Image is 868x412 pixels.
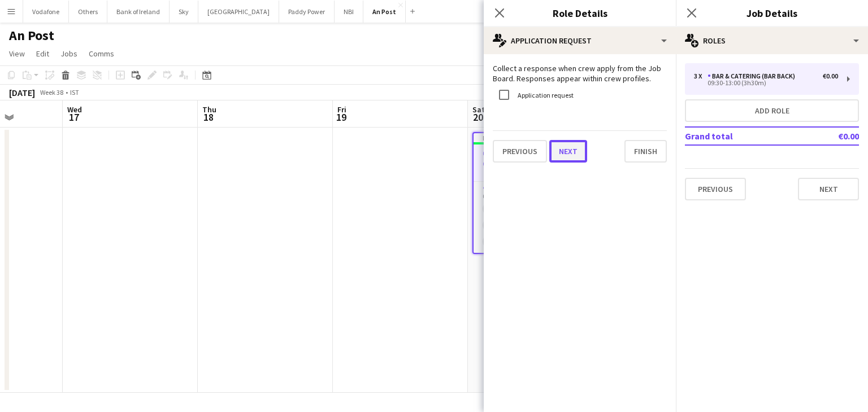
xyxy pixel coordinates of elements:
[9,27,54,44] h1: An Post
[67,104,82,115] span: Wed
[56,46,82,61] a: Jobs
[337,104,346,115] span: Fri
[170,1,198,23] button: Sky
[84,46,119,61] a: Comms
[69,1,107,23] button: Others
[493,63,667,84] p: Collect a response when crew apply from the Job Board. Responses appear within crew profiles.
[198,1,279,23] button: [GEOGRAPHIC_DATA]
[70,88,79,97] div: IST
[708,72,800,80] div: Bar & Catering (Bar Back)
[472,104,485,115] span: Sat
[60,49,77,59] span: Jobs
[685,178,746,200] button: Previous
[515,91,574,99] label: Application request
[474,159,598,169] h3: Oxfam x An Post
[201,111,216,124] span: 18
[89,49,114,59] span: Comms
[484,6,676,20] h3: Role Details
[472,132,599,254] app-job-card: Draft09:30-13:00 (3h30m)0/3Oxfam x An Post1 RoleBar & Catering (Bar Back)0/309:30-13:00 (3h30m)
[32,46,54,61] a: Edit
[549,140,587,163] button: Next
[805,127,859,145] td: €0.00
[5,46,29,61] a: View
[66,111,82,124] span: 17
[202,104,216,115] span: Thu
[474,133,598,142] div: Draft
[694,80,838,86] div: 09:30-13:00 (3h30m)
[685,99,859,122] button: Add role
[9,49,25,59] span: View
[624,140,667,163] button: Finish
[37,88,66,97] span: Week 38
[335,1,363,23] button: NBI
[694,72,708,80] div: 3 x
[36,49,49,59] span: Edit
[484,27,676,54] div: Application Request
[474,182,598,253] app-card-role: Bar & Catering (Bar Back)0/309:30-13:00 (3h30m)
[798,178,859,200] button: Next
[363,1,406,23] button: An Post
[23,1,69,23] button: Vodafone
[9,87,35,98] div: [DATE]
[107,1,170,23] button: Bank of Ireland
[685,127,805,145] td: Grand total
[336,111,346,124] span: 19
[676,6,868,20] h3: Job Details
[471,111,485,124] span: 20
[279,1,335,23] button: Paddy Power
[823,72,838,80] div: €0.00
[493,140,547,163] button: Previous
[483,149,541,157] span: 09:30-13:00 (3h30m)
[676,27,868,54] div: Roles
